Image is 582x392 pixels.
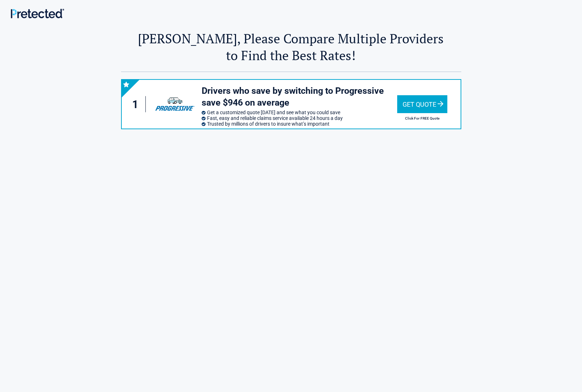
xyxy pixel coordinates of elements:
[397,95,447,113] div: Get Quote
[202,85,397,108] h3: Drivers who save by switching to Progressive save $946 on average
[202,121,397,127] li: Trusted by millions of drivers to insure what’s important
[121,30,461,64] h2: [PERSON_NAME], Please Compare Multiple Providers to Find the Best Rates!
[129,96,146,112] div: 1
[11,9,64,18] img: Main Logo
[202,110,397,115] li: Get a customized quote [DATE] and see what you could save
[397,116,447,120] h2: Click For FREE Quote
[152,93,198,115] img: progressive's logo
[202,115,397,121] li: Fast, easy and reliable claims service available 24 hours a day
